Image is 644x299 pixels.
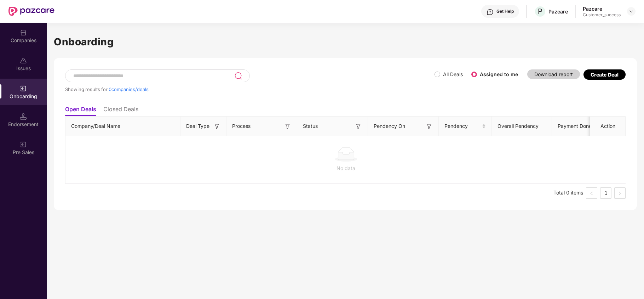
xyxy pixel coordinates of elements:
[583,5,621,12] div: Pazcare
[553,187,583,199] li: Total 0 items
[600,188,611,198] a: 1
[303,122,318,130] span: Status
[20,57,27,64] img: svg+xml;base64,PHN2ZyBpZD0iSXNzdWVzX2Rpc2FibGVkIiB4bWxucz0iaHR0cDovL3d3dy53My5vcmcvMjAwMC9zdmciIH...
[8,7,54,16] img: New Pazcare Logo
[614,187,626,199] button: right
[374,122,405,130] span: Pendency On
[234,72,242,80] img: svg+xml;base64,PHN2ZyB3aWR0aD0iMjQiIGhlaWdodD0iMjUiIHZpZXdCb3g9IjAgMCAyNCAyNSIgZmlsbD0ibm9uZSIgeG...
[439,117,492,136] th: Pendency
[558,122,594,130] span: Payment Done
[583,12,621,18] div: Customer_success
[586,187,597,199] button: left
[487,9,494,16] img: svg+xml;base64,PHN2ZyBpZD0iSGVscC0zMngzMiIgeG1sbnM9Imh0dHA6Ly93d3cudzMub3JnLzIwMDAvc3ZnIiB3aWR0aD...
[628,9,634,14] img: svg+xml;base64,PHN2ZyBpZD0iRHJvcGRvd24tMzJ4MzIiIHhtbG5zPSJodHRwOi8vd3d3LnczLm9yZy8yMDAwL3N2ZyIgd2...
[426,123,433,130] img: svg+xml;base64,PHN2ZyB3aWR0aD0iMTYiIGhlaWdodD0iMTYiIHZpZXdCb3g9IjAgMCAxNiAxNiIgZmlsbD0ibm9uZSIgeG...
[54,34,637,50] h1: Onboarding
[492,117,552,136] th: Overall Pendency
[20,141,27,148] img: svg+xml;base64,PHN2ZyB3aWR0aD0iMjAiIGhlaWdodD0iMjAiIHZpZXdCb3g9IjAgMCAyMCAyMCIgZmlsbD0ibm9uZSIgeG...
[600,187,611,199] li: 1
[443,71,463,77] label: All Deals
[65,117,180,136] th: Company/Deal Name
[538,7,542,16] span: P
[591,72,619,78] div: Create Deal
[548,8,568,15] div: Pazcare
[213,123,220,130] img: svg+xml;base64,PHN2ZyB3aWR0aD0iMTYiIGhlaWdodD0iMTYiIHZpZXdCb3g9IjAgMCAxNiAxNiIgZmlsbD0ibm9uZSIgeG...
[20,113,27,120] img: svg+xml;base64,PHN2ZyB3aWR0aD0iMTQuNSIgaGVpZ2h0PSIxNC41IiB2aWV3Qm94PSIwIDAgMTYgMTYiIGZpbGw9Im5vbm...
[618,191,622,196] span: right
[20,85,27,92] img: svg+xml;base64,PHN2ZyB3aWR0aD0iMjAiIGhlaWdodD0iMjAiIHZpZXdCb3g9IjAgMCAyMCAyMCIgZmlsbD0ibm9uZSIgeG...
[20,29,27,36] img: svg+xml;base64,PHN2ZyBpZD0iQ29tcGFuaWVzIiB4bWxucz0iaHR0cDovL3d3dy53My5vcmcvMjAwMC9zdmciIHdpZHRoPS...
[496,9,514,14] div: Get Help
[527,69,580,79] button: Download report
[65,106,96,116] li: Open Deals
[355,123,362,130] img: svg+xml;base64,PHN2ZyB3aWR0aD0iMTYiIGhlaWdodD0iMTYiIHZpZXdCb3g9IjAgMCAxNiAxNiIgZmlsbD0ibm9uZSIgeG...
[586,187,597,199] li: Previous Page
[284,123,291,130] img: svg+xml;base64,PHN2ZyB3aWR0aD0iMTYiIGhlaWdodD0iMTYiIHZpZXdCb3g9IjAgMCAxNiAxNiIgZmlsbD0ibm9uZSIgeG...
[480,71,518,77] label: Assigned to me
[186,122,209,130] span: Deal Type
[590,191,594,196] span: left
[103,106,138,116] li: Closed Deals
[614,187,626,199] li: Next Page
[109,86,149,92] span: 0 companies/deals
[232,122,251,130] span: Process
[552,117,605,136] th: Payment Done
[65,86,435,92] div: Showing results for
[590,117,626,136] th: Action
[71,164,621,172] div: No data
[444,122,481,130] span: Pendency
